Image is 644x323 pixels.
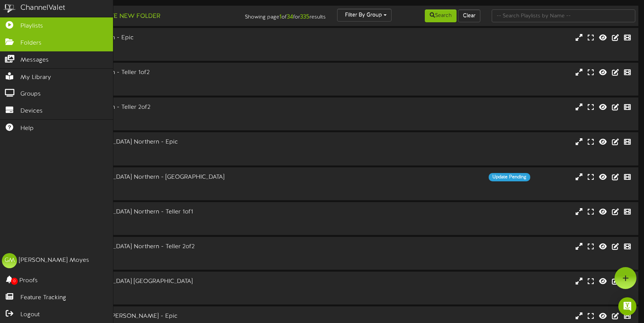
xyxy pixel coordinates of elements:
[30,223,275,229] div: # 874
[20,107,43,116] span: Devices
[30,118,275,125] div: # 871
[30,312,275,321] div: AZ - 145 - Queen Creek [PERSON_NAME] - Epic
[30,286,275,292] div: Landscape ( 16:9 )
[20,90,41,99] span: Groups
[30,216,275,223] div: Landscape ( 16:9 )
[30,77,275,83] div: Landscape ( 16:9 )
[87,12,163,21] button: Create New Folder
[30,68,275,77] div: AZ - 033 - Mesa Southern - Teller 1of2
[492,9,635,22] input: -- Search Playlists by Name --
[279,14,282,20] strong: 1
[30,188,275,194] div: # 5650
[20,294,66,302] span: Feature Tracking
[19,277,38,285] span: Proofs
[11,278,18,285] span: 0
[228,9,331,22] div: Showing page of for results
[300,14,310,20] strong: 335
[30,34,275,42] div: AZ - 033 - Mesa Southern - Epic
[30,243,275,251] div: AZ - 056 - [GEOGRAPHIC_DATA] Northern - Teller 2of2
[19,256,89,265] div: [PERSON_NAME] Moyes
[2,253,17,268] div: GM
[20,311,40,319] span: Logout
[20,3,65,14] div: ChannelValet
[30,181,275,188] div: Portrait ( 9:16 )
[30,103,275,112] div: AZ - 033 - Mesa Southern - Teller 2of2
[30,258,275,264] div: # 875
[618,297,636,315] div: Open Intercom Messenger
[30,49,275,55] div: # 876
[30,83,275,90] div: # 870
[458,9,480,22] button: Clear
[20,73,51,82] span: My Library
[287,14,293,20] strong: 34
[337,9,392,22] button: Filter By Group
[30,153,275,159] div: # 5649
[30,251,275,258] div: Landscape ( 16:9 )
[20,22,43,31] span: Playlists
[30,277,275,286] div: AZ - 056 - [GEOGRAPHIC_DATA] [GEOGRAPHIC_DATA]
[30,147,275,153] div: Landscape ( 16:9 )
[30,208,275,216] div: AZ - 056 - [GEOGRAPHIC_DATA] Northern - Teller 1of1
[30,42,275,49] div: Landscape ( 16:9 )
[425,9,457,22] button: Search
[30,112,275,118] div: Landscape ( 16:9 )
[20,39,42,48] span: Folders
[20,56,49,65] span: Messages
[30,173,275,182] div: AZ - 056 - [GEOGRAPHIC_DATA] Northern - [GEOGRAPHIC_DATA]
[30,292,275,299] div: # 5652
[20,124,34,133] span: Help
[489,173,530,181] div: Update Pending
[30,138,275,147] div: AZ - 056 - [GEOGRAPHIC_DATA] Northern - Epic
